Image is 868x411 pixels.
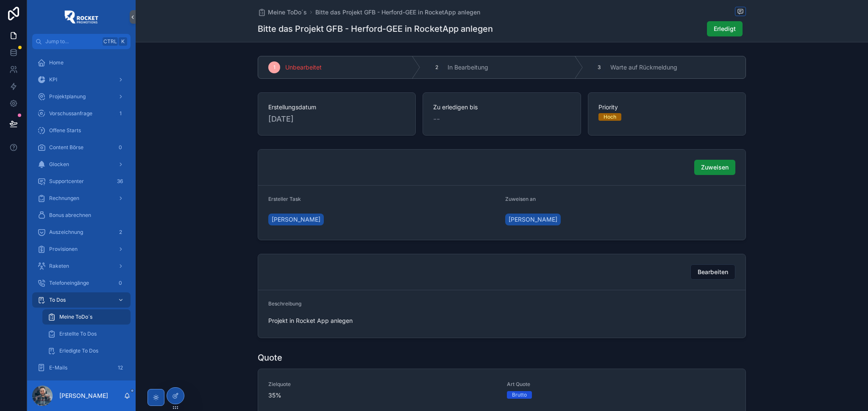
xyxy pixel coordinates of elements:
span: Glocken [49,161,69,168]
button: Erledigt [707,21,743,36]
a: Glocken [32,157,131,172]
img: App logo [64,10,98,24]
a: Erstellte To Dos [42,326,131,342]
h1: Bitte das Projekt GFB - Herford-GEE in RocketApp anlegen [258,23,493,35]
div: Hoch [604,113,616,121]
div: Brutto [512,391,527,399]
span: Erledigte To Dos [59,347,98,354]
div: 0 [115,142,125,153]
a: Raketen [32,258,131,274]
a: Home [32,55,131,70]
span: [PERSON_NAME] [509,215,557,224]
span: Meine ToDo´s [268,8,307,17]
span: -- [433,113,440,125]
span: Erstellte To Dos [59,330,97,337]
a: Auszeichnung2 [32,225,131,240]
div: scrollable content [27,49,136,380]
a: [PERSON_NAME] [268,214,324,225]
span: KPI [49,76,57,83]
a: Erledigte To Dos [42,343,131,358]
a: E-Mails12 [32,360,131,375]
div: 0 [115,278,125,288]
a: Content Börse0 [32,140,131,155]
a: Projektplanung [32,89,131,104]
span: Raketen [49,263,69,269]
span: Zielquote [268,381,497,388]
a: Meine ToDo´s [258,8,307,17]
p: [PERSON_NAME] [59,392,108,400]
a: Telefoneingänge0 [32,275,131,291]
a: [PERSON_NAME] [505,214,561,225]
span: To Dos [49,297,66,303]
div: 36 [114,176,125,186]
span: 3 [598,64,601,71]
a: Bitte das Projekt GFB - Herford-GEE in RocketApp anlegen [315,8,480,17]
div: 2 [115,227,125,237]
span: Erledigt [714,25,736,33]
span: Content Börse [49,144,83,151]
span: Bearbeiten [698,268,728,276]
span: K [120,38,126,45]
span: Unbearbeitet [285,63,322,72]
a: KPI [32,72,131,87]
a: Rechnungen [32,191,131,206]
span: Auszeichnung [49,229,83,236]
span: Rechnungen [49,195,79,202]
h1: Quote [258,352,282,364]
span: Supportcenter [49,178,84,185]
span: [DATE] [268,113,405,125]
a: Provisionen [32,242,131,257]
button: Zuweisen [694,160,735,175]
span: Home [49,59,64,66]
a: Bonus abrechnen [32,208,131,223]
span: [PERSON_NAME] [272,215,320,224]
span: Warte auf Rückmeldung [610,63,677,72]
span: Offene Starts [49,127,81,134]
span: Erstellungsdatum [268,103,405,111]
span: Ersteller Task [268,196,301,202]
span: E-Mails [49,364,67,371]
span: Zuweisen an [505,196,536,202]
span: Zuweisen [701,163,729,172]
a: 1 [32,377,131,392]
span: Provisionen [49,246,78,253]
span: Meine ToDo´s [59,314,92,320]
span: Telefoneingänge [49,280,89,286]
button: Jump to...CtrlK [32,34,131,49]
a: Meine ToDo´s [42,309,131,325]
span: Zu erledigen bis [433,103,570,111]
span: 1 [273,64,275,71]
span: Projekt in Rocket App anlegen [268,317,498,325]
div: 1 [115,380,125,390]
span: Art Quote [507,381,735,388]
span: Priority [598,103,735,111]
span: 35% [268,391,497,400]
a: Supportcenter36 [32,174,131,189]
span: Projektplanung [49,93,86,100]
div: 1 [115,108,125,119]
a: To Dos [32,292,131,308]
span: Bonus abrechnen [49,212,91,219]
span: Beschreibung [268,300,301,307]
a: Vorschussanfrage1 [32,106,131,121]
span: Vorschussanfrage [49,110,92,117]
span: Ctrl [103,37,118,46]
span: 2 [435,64,438,71]
span: Jump to... [45,38,99,45]
div: 12 [115,363,125,373]
button: Bearbeiten [690,264,735,280]
span: In Bearbeitung [448,63,488,72]
a: Offene Starts [32,123,131,138]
